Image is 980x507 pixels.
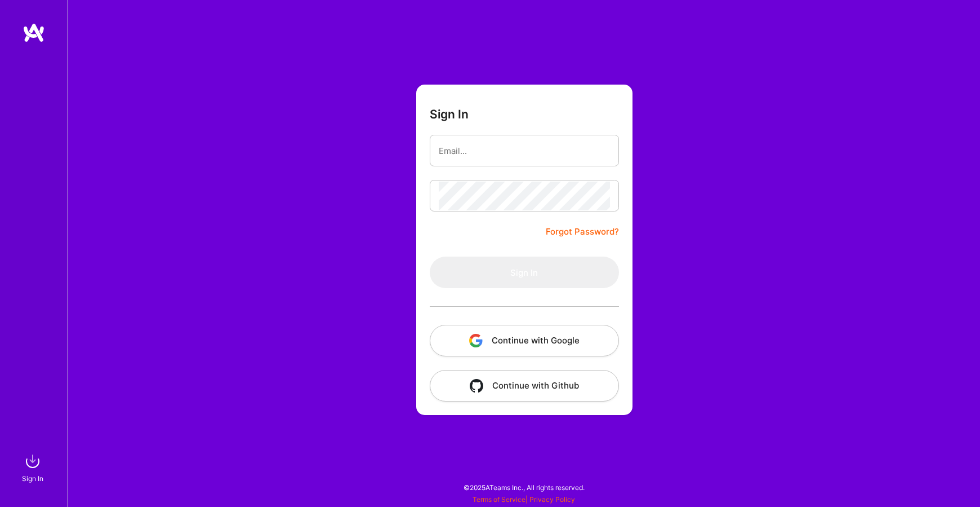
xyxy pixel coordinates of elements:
[473,495,525,504] a: Terms of Service
[430,107,469,121] h3: Sign In
[22,473,43,484] div: Sign In
[430,370,619,402] button: Continue with Github
[24,450,44,484] a: sign inSign In
[469,334,483,347] img: icon
[546,225,619,239] a: Forgot Password?
[21,450,44,473] img: sign in
[68,473,980,501] div: © 2025 ATeams Inc., All rights reserved.
[473,495,575,504] span: |
[430,325,619,356] button: Continue with Google
[439,136,610,165] input: Email...
[430,257,619,288] button: Sign In
[529,495,575,504] a: Privacy Policy
[470,379,483,393] img: icon
[23,23,45,43] img: logo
